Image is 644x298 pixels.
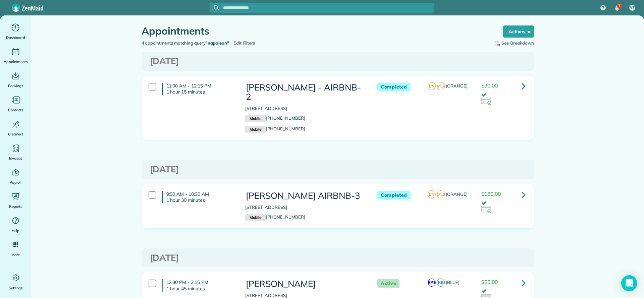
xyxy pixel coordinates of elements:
span: Cleaners [8,131,23,137]
span: Contacts [8,107,23,113]
span: Bookings [8,82,23,89]
a: Settings [3,273,29,291]
h3: [DATE] [150,165,526,174]
span: KG [437,279,445,287]
span: VF [630,5,635,10]
span: $180.00 [481,190,501,197]
img: icon_credit_card_success-27c2c4fc500a7f1a58a13ef14842cb958d03041fefb464fd2e53c949a5770e83.png [481,206,491,213]
h1: Appointments [142,25,490,37]
h3: [PERSON_NAME] - AIRBNB-2 [245,83,364,102]
span: $85.00 [481,279,498,285]
h4: 12:30 PM - 2:15 PM [162,279,235,291]
span: More [11,251,20,258]
p: 1 hour 45 minutes [166,286,235,292]
button: See Breakdown [493,40,534,47]
h3: [DATE] [150,253,526,263]
a: Help [3,215,29,234]
span: (BLUE) [446,280,460,285]
span: ML2 [437,82,445,90]
h3: [PERSON_NAME] [245,279,364,289]
div: 4 appointments matching query [137,40,338,47]
span: Reports [9,203,22,210]
span: Invoices [9,155,22,162]
span: Completed [377,83,411,91]
p: [STREET_ADDRESS] [245,105,364,112]
a: Payroll [3,167,29,186]
p: [STREET_ADDRESS] [245,204,364,211]
span: ML2 [437,190,445,198]
h4: 9:00 AM - 10:30 AM [162,191,235,203]
h3: [PERSON_NAME] AIRBNB-3 [245,191,364,201]
span: EP1 [428,279,436,287]
span: Appointments [4,58,28,65]
span: Settings [9,285,23,291]
small: Mobile [245,126,266,133]
small: Mobile [245,115,266,122]
a: Edit Filters [233,40,255,46]
a: Reports [3,191,29,210]
a: Cleaners [3,119,29,137]
small: Mobile [245,214,266,221]
a: Bookings [3,70,29,89]
a: Mobile[PHONE_NUMBER] [245,214,305,220]
a: Invoices [3,143,29,162]
span: $90.00 [481,82,498,89]
span: 7 [618,3,621,9]
img: icon_credit_card_success-27c2c4fc500a7f1a58a13ef14842cb958d03041fefb464fd2e53c949a5770e83.png [481,98,491,105]
span: (ORANGE) [446,83,468,88]
strong: "napoleon" [206,40,229,46]
span: Completed [377,191,411,199]
span: Help [12,227,20,234]
span: Active [377,279,399,288]
p: 1 hour 15 minutes [166,89,235,95]
span: Dashboard [6,34,25,41]
a: Contacts [3,95,29,113]
div: Open Intercom Messenger [621,275,637,291]
span: LN [428,190,436,198]
a: Mobile[PHONE_NUMBER] [245,115,305,121]
a: Appointments [3,46,29,65]
h4: 11:00 AM - 12:15 PM [162,83,235,95]
button: Focus search [210,5,219,10]
button: Actions [503,25,534,38]
span: Payroll [10,179,22,186]
svg: Focus search [214,5,219,10]
div: 7 unread notifications [610,1,624,15]
span: LN [428,82,436,90]
h3: [DATE] [150,56,526,66]
span: (ORANGE) [446,191,468,197]
a: Dashboard [3,22,29,41]
p: 1 hour 30 minutes [166,197,235,203]
a: Mobile[PHONE_NUMBER] [245,126,305,131]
